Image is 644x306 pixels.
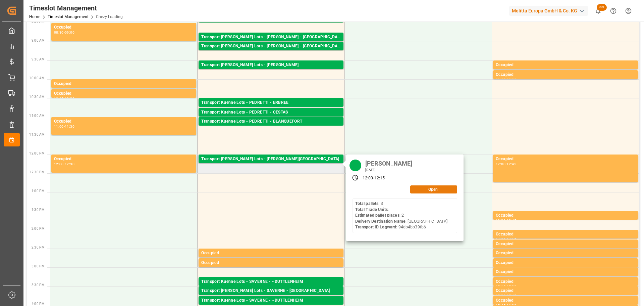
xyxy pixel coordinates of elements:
div: Occupied [54,81,194,87]
div: 14:00 [496,238,505,241]
span: 2:00 PM [32,227,45,230]
div: 09:45 [496,78,505,81]
div: Pallets: ,TU: 380,City: [GEOGRAPHIC_DATA],Arrival: [DATE] 00:00:00 [201,294,341,300]
div: [PERSON_NAME] [363,158,415,168]
div: Occupied [496,212,635,219]
div: Timeslot Management [29,3,123,13]
span: 3:00 PM [32,264,45,268]
div: - [505,285,506,288]
button: Melitta Europa GmbH & Co. KG [509,4,591,17]
div: Transport Kuehne Lots - PEDRETTI - ERBREE [201,99,341,106]
div: Pallets: ,TU: 57,City: CESTAS,Arrival: [DATE] 00:00:00 [201,116,341,122]
div: - [64,163,65,166]
span: 11:00 AM [29,114,45,118]
span: 10:00 AM [29,76,45,80]
span: 9:00 AM [32,39,45,42]
div: 14:30 [201,257,211,260]
div: - [505,294,506,297]
a: Timeslot Management [48,14,89,19]
div: 14:30 [506,248,516,251]
div: 12:15 [374,175,385,181]
span: 9:30 AM [32,57,45,61]
span: 12:00 PM [29,151,45,155]
div: Occupied [496,62,635,69]
div: - [505,257,506,260]
div: Pallets: 1,TU: ,City: [GEOGRAPHIC_DATA][PERSON_NAME],Arrival: [DATE] 00:00:00 [201,41,341,46]
div: 12:00 [496,163,505,166]
div: 09:30 [496,69,505,72]
div: Occupied [496,231,635,238]
div: - [505,78,506,81]
div: Occupied [201,250,341,257]
div: 13:30 [496,219,505,222]
div: Occupied [54,118,194,125]
div: Transport [PERSON_NAME] Lots - SAVERNE - [GEOGRAPHIC_DATA] [201,288,341,294]
div: Occupied [496,288,635,294]
b: Delivery Destination Name [355,219,406,224]
div: 15:30 [506,285,516,288]
div: 10:15 [65,87,74,90]
div: - [211,266,212,269]
div: [DATE] [363,168,415,172]
div: Occupied [496,269,635,275]
div: 11:30 [65,125,74,128]
div: 12:30 [65,163,74,166]
div: : 3 : : 2 : [GEOGRAPHIC_DATA] : 94db4bb39fb6 [355,201,448,230]
div: 12:00 [54,163,64,166]
div: - [64,125,65,128]
div: 15:45 [506,294,516,297]
div: - [505,163,506,166]
div: 15:30 [496,294,505,297]
div: 14:45 [212,257,222,260]
div: 10:30 [65,97,74,100]
div: Melitta Europa GmbH & Co. KG [509,6,588,16]
div: Occupied [496,278,635,285]
div: 12:00 [363,175,373,181]
div: 14:45 [201,266,211,269]
span: 99+ [597,4,607,11]
div: Transport [PERSON_NAME] Lots - [PERSON_NAME] - [GEOGRAPHIC_DATA][PERSON_NAME] [201,34,341,41]
div: 08:30 [54,31,64,34]
div: 15:00 [506,266,516,269]
div: 15:15 [506,275,516,278]
button: Open [410,185,457,193]
div: - [373,175,374,181]
div: Occupied [496,72,635,78]
div: - [64,97,65,100]
div: 14:30 [496,257,505,260]
div: Occupied [496,241,635,248]
span: 1:00 PM [32,189,45,193]
div: Occupied [496,297,635,304]
div: 14:15 [506,238,516,241]
div: 10:15 [54,97,64,100]
b: Transport ID Logward [355,225,396,229]
div: Occupied [496,260,635,266]
div: - [505,219,506,222]
div: Occupied [496,250,635,257]
div: - [505,248,506,251]
div: 14:45 [506,257,516,260]
div: 12:45 [506,163,516,166]
div: Transport [PERSON_NAME] Lots - [PERSON_NAME] [201,62,341,69]
div: Transport [PERSON_NAME] Lots - [PERSON_NAME] - [GEOGRAPHIC_DATA] [201,43,341,50]
div: 15:00 [212,266,222,269]
div: Occupied [54,156,194,163]
button: show 100 new notifications [591,3,606,18]
button: Help Center [606,3,621,18]
a: Home [29,14,40,19]
div: Occupied [201,260,341,266]
div: - [211,257,212,260]
b: Total Trade Units [355,207,388,212]
div: Pallets: 7,TU: 128,City: CARQUEFOU,Arrival: [DATE] 00:00:00 [201,69,341,74]
div: - [505,266,506,269]
div: 15:15 [496,285,505,288]
div: - [505,69,506,72]
span: 11:30 AM [29,133,45,136]
div: 15:00 [496,275,505,278]
div: Pallets: ,TU: 532,City: [GEOGRAPHIC_DATA],Arrival: [DATE] 00:00:00 [201,50,341,55]
div: Pallets: ,TU: 58,City: ~[GEOGRAPHIC_DATA],Arrival: [DATE] 00:00:00 [201,285,341,291]
div: Transport Kuehne Lots - SAVERNE - ~DUTTLENHEIM [201,278,341,285]
span: 12:30 PM [29,170,45,174]
span: 1:30 PM [32,208,45,212]
div: - [64,31,65,34]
